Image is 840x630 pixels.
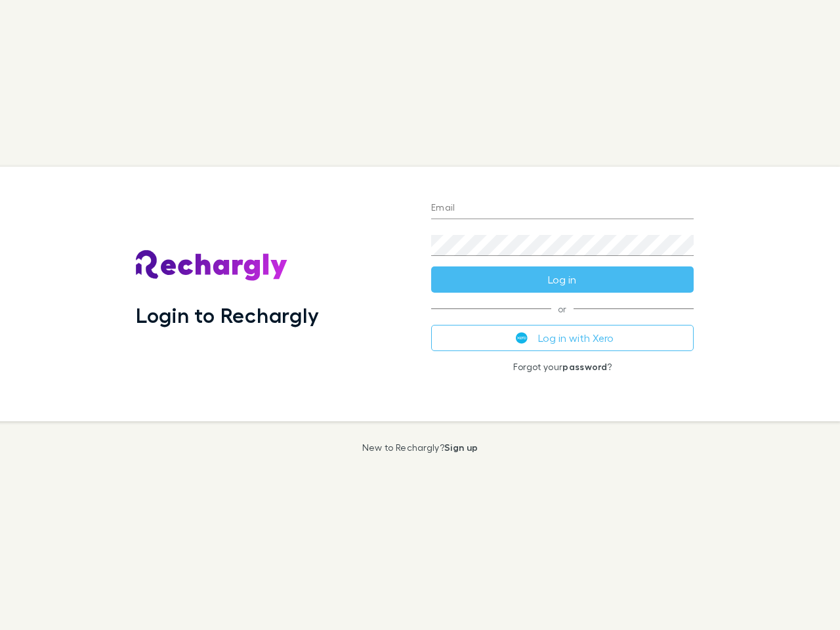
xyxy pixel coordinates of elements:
img: Rechargly's Logo [136,250,288,282]
span: or [431,308,694,309]
p: Forgot your ? [431,362,694,372]
a: Sign up [444,442,478,453]
p: New to Rechargly? [362,442,478,453]
button: Log in [431,266,694,293]
button: Log in with Xero [431,325,694,351]
img: Xero's logo [516,332,528,344]
a: password [562,361,607,372]
h1: Login to Rechargly [136,303,319,327]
